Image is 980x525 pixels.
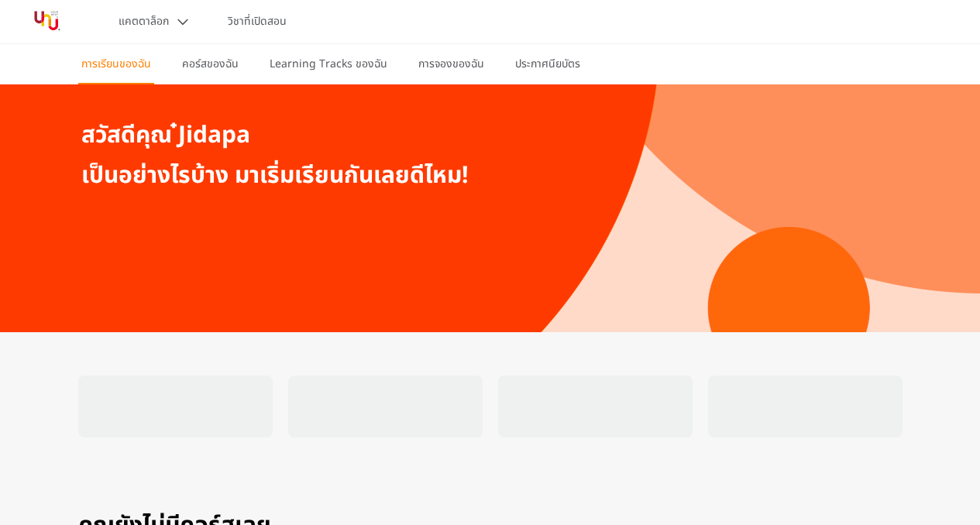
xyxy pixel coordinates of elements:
[81,122,899,149] h1: สวัสดีคุณ ๋Jidapa
[119,14,169,29] p: แคตตาล็อก
[415,57,487,84] button: การจองของฉัน
[81,162,899,190] h2: เป็นอย่างไรบ้าง มาเริ่มเรียนกันเลยดีไหม!
[109,8,200,36] button: แคตตาล็อก
[182,57,239,72] p: คอร์สของฉัน
[78,57,154,84] button: การเรียนของฉัน
[228,14,287,29] p: วิชาที่เปิดสอน
[179,57,242,84] button: คอร์สของฉัน
[81,57,151,72] p: การเรียนของฉัน
[270,57,387,72] p: Learning Tracks ของฉัน
[266,57,390,84] button: Learning Tracks ของฉัน
[515,57,580,72] p: ประกาศนียบัตร
[512,57,583,84] button: ประกาศนียบัตร
[218,8,296,36] button: วิชาที่เปิดสอน
[418,57,484,72] p: การจองของฉัน
[15,8,78,36] img: YourNextU Logo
